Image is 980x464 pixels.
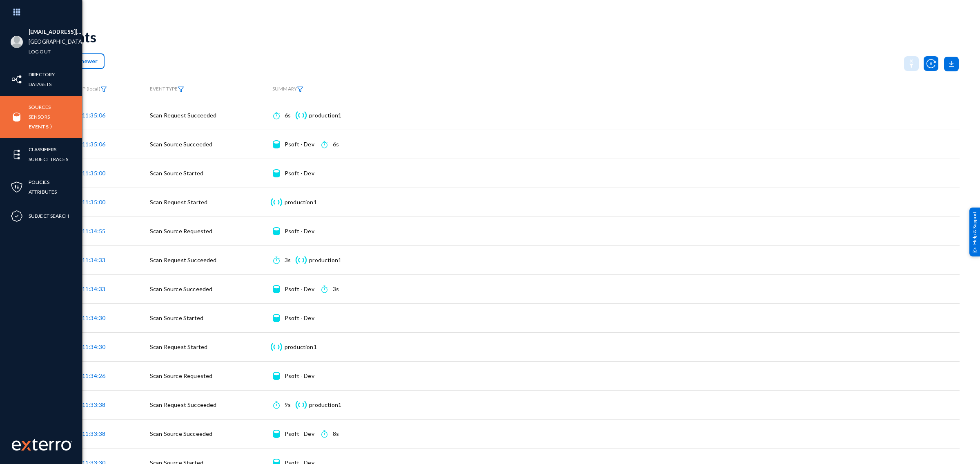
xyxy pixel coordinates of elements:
[333,430,339,438] div: 8s
[29,80,51,89] a: Datasets
[269,343,283,351] img: icon-sensor.svg
[29,187,57,197] a: Attributes
[82,141,105,148] span: 11:35:06
[273,111,279,119] img: icon-time.svg
[150,228,212,234] span: Scan Source Requested
[29,155,68,164] a: Subject Traces
[309,111,341,119] div: production1
[924,56,938,71] img: icon-utility-pause-autoscan-anim.svg
[273,169,280,177] img: icon-source.svg
[29,112,50,122] a: Sensors
[294,401,308,409] img: icon-sensor.svg
[285,169,314,177] div: Psoft - Dev
[333,285,339,293] div: 3s
[273,140,280,148] img: icon-source.svg
[11,148,23,161] img: icon-elements.svg
[269,198,283,206] img: icon-sensor.svg
[285,111,291,119] div: 6s
[273,227,280,235] img: icon-source.svg
[58,86,107,92] span: TIMESTAMP (local)
[29,211,69,221] a: Subject Search
[29,37,84,46] a: [GEOGRAPHIC_DATA]
[11,181,23,193] img: icon-policies.svg
[29,27,82,37] li: [EMAIL_ADDRESS][DOMAIN_NAME]
[150,372,212,379] span: Scan Source Requested
[82,112,105,119] span: 11:35:06
[12,438,72,451] img: exterro-work-mark.svg
[273,430,280,438] img: icon-source.svg
[285,285,314,293] div: Psoft - Dev
[82,401,105,408] span: 11:33:38
[285,314,314,322] div: Psoft - Dev
[29,102,51,112] a: Sources
[273,256,279,264] img: icon-time.svg
[82,430,105,437] span: 11:33:38
[285,372,314,380] div: Psoft - Dev
[294,111,308,119] img: icon-sensor.svg
[321,140,327,148] img: icon-time.svg
[273,372,280,380] img: icon-source.svg
[285,343,317,351] div: production1
[273,285,280,293] img: icon-source.svg
[11,73,23,86] img: icon-inventory.svg
[150,430,212,437] span: Scan Source Succeeded
[969,208,980,256] div: Help & Support
[309,401,341,409] div: production1
[273,401,279,409] img: icon-time.svg
[29,47,51,56] a: Log out
[285,430,314,438] div: Psoft - Dev
[178,86,184,92] img: icon-filter.svg
[29,177,49,187] a: Policies
[273,314,280,322] img: icon-source.svg
[29,145,56,154] a: Classifiers
[150,112,217,119] span: Scan Request Succeeded
[285,256,291,264] div: 3s
[29,70,55,79] a: Directory
[82,199,105,205] span: 11:35:00
[29,122,49,131] a: Events
[11,111,23,123] img: icon-sources.svg
[150,141,212,148] span: Scan Source Succeeded
[11,36,23,48] img: blank-profile-picture.png
[285,401,291,409] div: 9s
[21,441,31,451] img: exterro-logo.svg
[82,285,105,292] span: 11:34:33
[285,198,317,206] div: production1
[297,86,303,92] img: icon-filter.svg
[333,140,339,148] div: 6s
[150,314,203,321] span: Scan Source Started
[150,199,207,205] span: Scan Request Started
[321,430,327,438] img: icon-time.svg
[4,3,29,21] img: app launcher
[285,227,314,235] div: Psoft - Dev
[321,285,327,293] img: icon-time.svg
[82,314,105,321] span: 11:34:30
[285,140,314,148] div: Psoft - Dev
[100,86,107,92] img: icon-filter.svg
[82,343,105,350] span: 11:34:30
[150,343,207,350] span: Scan Request Started
[150,285,212,292] span: Scan Source Succeeded
[309,256,341,264] div: production1
[294,256,308,264] img: icon-sensor.svg
[150,86,184,92] span: EVENT TYPE
[972,247,978,252] img: help_support.svg
[150,256,217,263] span: Scan Request Succeeded
[272,86,303,92] span: SUMMARY
[11,210,23,222] img: icon-compliance.svg
[150,401,217,408] span: Scan Request Succeeded
[82,256,105,263] span: 11:34:33
[150,170,203,177] span: Scan Source Started
[82,372,105,379] span: 11:34:26
[82,170,105,177] span: 11:35:00
[82,228,105,234] span: 11:34:55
